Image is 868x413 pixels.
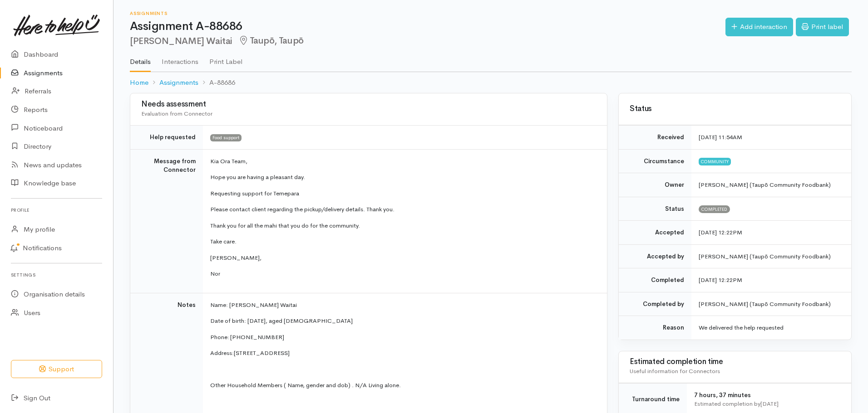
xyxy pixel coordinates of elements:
[630,367,720,375] span: Useful information for Connectors
[210,157,596,166] p: Kia Ora Team,
[210,221,596,230] p: Thank you for all the mahi that you do for the community.
[162,46,198,71] a: Interactions
[238,35,304,46] span: Taupō, Taupō
[11,269,102,281] h6: Settings
[691,292,851,316] td: [PERSON_NAME] (Taupō Community Foodbank)
[699,158,731,165] span: Community
[210,134,242,141] span: Food support
[796,18,849,36] a: Print label
[130,46,151,72] a: Details
[11,204,102,216] h6: Profile
[699,276,742,284] time: [DATE] 12:22PM
[198,78,235,88] li: A-88686
[247,317,353,325] span: [DATE], aged [DEMOGRAPHIC_DATA]
[691,244,851,268] td: [PERSON_NAME] (Taupō Community Foodbank)
[619,149,691,173] td: Circumstance
[130,11,725,16] h6: Assignments
[210,349,234,357] span: Address:
[210,253,596,262] p: [PERSON_NAME],
[619,244,691,268] td: Accepted by
[694,391,751,399] span: 7 hours, 37 minutes
[699,228,742,236] time: [DATE] 12:22PM
[130,36,725,46] h2: [PERSON_NAME] Waitai
[141,100,596,109] h3: Needs assessment
[210,349,596,358] p: [STREET_ADDRESS]
[699,181,831,189] span: [PERSON_NAME] (Taupō Community Foodbank)
[210,205,596,214] p: Please contact client regarding the pickup/delivery details. Thank you.
[619,197,691,221] td: Status
[130,149,203,293] td: Message from Connector
[619,316,691,340] td: Reason
[630,358,840,366] h3: Estimated completion time
[210,237,596,246] p: Take care.
[210,173,596,182] p: Hope you are having a pleasant day.
[619,126,691,150] td: Received
[699,133,742,141] time: [DATE] 11:54AM
[141,110,212,117] span: Evaluation from Connector
[699,205,730,213] span: Completed
[210,269,596,278] p: Nor
[210,333,284,341] span: Phone: [PHONE_NUMBER]
[619,268,691,292] td: Completed
[209,46,242,71] a: Print Label
[130,20,725,33] h1: Assignment A-88686
[630,105,840,113] h3: Status
[159,78,198,88] a: Assignments
[210,189,596,198] p: Requesting support for Temepara
[210,381,401,389] span: Other Household Members ( Name, gender and dob) . N/A Living alone.
[619,292,691,316] td: Completed by
[725,18,793,36] a: Add interaction
[694,399,840,408] div: Estimated completion by
[11,360,102,379] button: Support
[130,72,852,93] nav: breadcrumb
[691,316,851,340] td: We delivered the help requested
[210,301,596,310] p: Name: [PERSON_NAME] Waitai
[210,317,246,325] span: Date of birth:
[130,78,148,88] a: Home
[619,173,691,197] td: Owner
[619,221,691,245] td: Accepted
[130,126,203,150] td: Help requested
[760,400,779,408] time: [DATE]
